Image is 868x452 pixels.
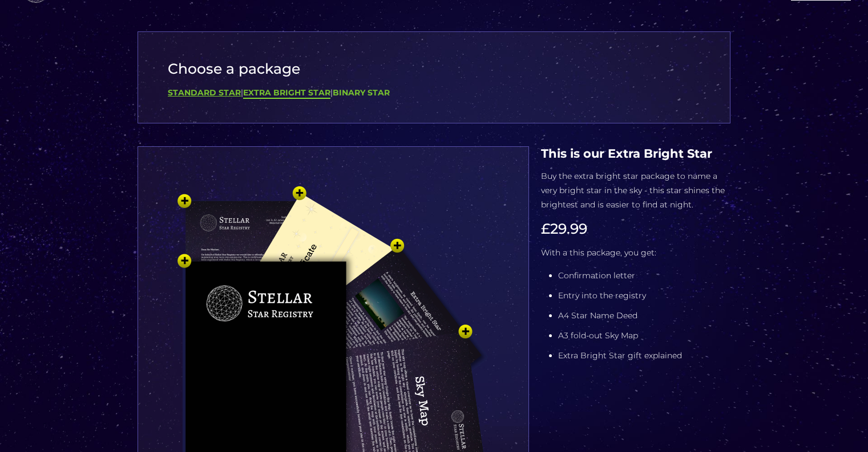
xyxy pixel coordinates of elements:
a: Standard Star [168,87,241,98]
h3: Choose a package [168,61,700,77]
p: With a this package, you get: [541,246,730,260]
li: Entry into the registry [558,289,730,303]
h3: £ [541,221,730,237]
span: 29.99 [550,220,587,237]
h4: This is our Extra Bright Star [541,146,730,161]
li: Confirmation letter [558,269,730,283]
div: | | [168,86,700,100]
li: Extra Bright Star gift explained [558,349,730,363]
b: Extra Bright Star [243,87,330,98]
a: Binary Star [333,87,390,98]
li: A3 fold-out Sky Map [558,329,730,343]
a: Extra Bright Star [243,87,330,99]
li: A4 Star Name Deed [558,309,730,323]
p: Buy the extra bright star package to name a very bright star in the sky - this star shines the br... [541,169,730,212]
